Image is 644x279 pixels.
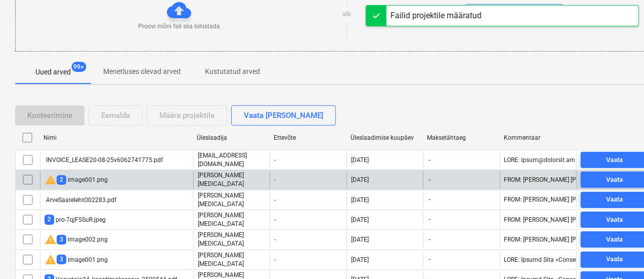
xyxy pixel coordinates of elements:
[427,195,432,204] span: -
[45,156,163,164] div: INVOICE_LEASE20-08-25v6062741775.pdf
[198,191,266,209] p: [PERSON_NAME] [MEDICAL_DATA]
[270,171,346,188] div: -
[35,67,71,77] p: Uued arved
[427,156,432,165] span: -
[427,215,432,224] span: -
[45,233,108,246] div: image002.png
[270,231,346,248] div: -
[270,151,346,169] div: -
[57,175,66,185] span: 2
[351,134,419,141] div: Üleslaadimise kuupäev
[45,196,116,204] div: ArveSaatelehtO02283.pdf
[274,134,342,141] div: Ettevõte
[351,156,369,164] div: [DATE]
[351,176,369,183] div: [DATE]
[270,251,346,268] div: -
[606,214,623,226] div: Vaata
[606,154,623,166] div: Vaata
[197,134,266,141] div: Üleslaadija
[72,62,87,72] span: 99+
[391,10,482,22] div: Failid projektile määratud
[198,151,266,169] p: [EMAIL_ADDRESS][DOMAIN_NAME]
[45,254,57,266] span: warning
[103,66,181,77] p: Menetluses olevad arved
[45,254,108,266] div: image001.png
[198,211,266,228] p: [PERSON_NAME] [MEDICAL_DATA]
[427,134,496,141] div: Maksetähtaeg
[606,194,623,206] div: Vaata
[270,211,346,228] div: -
[351,236,369,243] div: [DATE]
[606,174,623,186] div: Vaata
[57,235,66,245] span: 3
[45,174,57,186] span: warning
[45,174,108,186] div: image001.png
[198,231,266,248] p: [PERSON_NAME] [MEDICAL_DATA]
[504,134,573,141] div: Kommentaar
[351,256,369,263] div: [DATE]
[231,105,336,126] button: Vaata [PERSON_NAME]
[427,176,432,184] span: -
[45,215,54,224] span: 2
[351,196,369,204] div: [DATE]
[427,235,432,244] span: -
[198,171,266,188] p: [PERSON_NAME] [MEDICAL_DATA]
[44,134,189,141] div: Nimi
[138,22,220,31] p: Proovi mõni fail siia lohistada
[244,109,323,122] div: Vaata [PERSON_NAME]
[342,10,351,19] p: või
[198,251,266,268] p: [PERSON_NAME] [MEDICAL_DATA]
[427,255,432,264] span: -
[593,230,644,279] div: Vestlusvidin
[593,230,644,279] iframe: Chat Widget
[205,66,260,77] p: Kustutatud arved
[270,191,346,209] div: -
[45,215,106,224] div: pro-7qjF5SuR.jpeg
[57,255,66,264] span: 3
[351,216,369,223] div: [DATE]
[45,233,57,246] span: warning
